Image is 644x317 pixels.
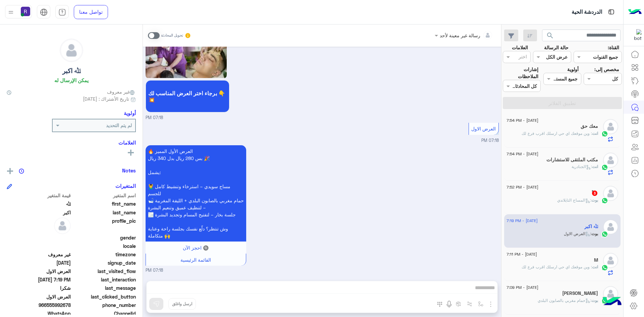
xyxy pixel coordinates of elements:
[542,30,558,44] button: search
[72,243,136,250] span: locale
[7,168,13,174] img: add
[592,191,597,196] span: 3
[544,44,569,51] label: حالة الرسالة
[72,200,136,207] span: first_name
[148,90,227,103] span: برجاء اختر العرض المناسب لك 👇 💥
[168,298,196,310] button: ارسل واغلق
[83,95,129,102] span: تاريخ الأشتراك : [DATE]
[603,119,618,134] img: defaultAdmin.png
[594,257,598,263] h5: M
[522,131,592,136] span: وين موقعك اي حي ارسلك اقرب فرع لك
[592,264,598,269] span: انت
[503,66,538,80] label: إشارات الملاحظات
[471,126,496,131] span: العرض الاول
[21,7,30,16] img: userImage
[601,130,608,137] img: WhatsApp
[562,290,598,296] h5: Mohammed Alfawwaz
[591,198,598,203] span: بوت
[7,293,71,300] span: العرض الاول
[7,259,71,266] span: 2025-08-14T16:17:01.568Z
[584,224,598,229] h5: ﷲ اكبر
[7,8,15,16] img: profile
[592,131,598,136] span: انت
[506,151,538,157] span: [DATE] - 7:54 PM
[183,245,209,251] span: 🔘 احجز الآن
[55,5,69,19] a: tab
[7,276,71,283] span: 2025-08-14T16:19:01.313Z
[600,290,624,314] img: hulul-logo.png
[19,168,24,174] img: notes
[591,231,598,236] span: بوت
[60,39,83,62] img: defaultAdmin.png
[522,264,592,269] span: وين موقعك اي حي ارسلك اقرب فرع لك
[506,284,538,290] span: [DATE] - 7:09 PM
[603,153,618,168] img: defaultAdmin.png
[72,192,136,199] span: اسم المتغير
[72,251,136,258] span: timezone
[72,268,136,275] span: last_visited_flow
[572,8,602,17] p: الدردشة الحية
[594,66,619,73] label: مخصص إلى:
[581,123,598,129] h5: معك حق
[567,66,579,73] label: أولوية
[7,192,71,199] span: قيمة المتغير
[591,298,598,303] span: بوت
[72,217,136,233] span: profile_pic
[591,190,598,196] h5: ْ
[124,110,136,116] h6: أولوية
[72,302,136,309] span: phone_number
[7,140,136,146] h6: العلامات
[146,145,246,242] p: 14/8/2025, 7:18 PM
[7,200,71,207] span: ﷲ
[54,217,71,234] img: defaultAdmin.png
[7,234,71,241] span: null
[572,164,592,169] span: : الجنادرية
[72,209,136,216] span: last_name
[481,138,499,143] span: 07:18 PM
[74,5,108,19] a: تواصل معنا
[503,97,622,109] button: تطبيق الفلاتر
[546,157,598,163] h5: مكتب الملتقى للاستشارات
[7,302,71,309] span: 966555992678
[601,231,608,237] img: WhatsApp
[7,284,71,292] span: شكرا
[519,53,528,62] div: اختر
[506,184,538,190] span: [DATE] - 7:52 PM
[7,268,71,275] span: العرض الاول
[601,164,608,171] img: WhatsApp
[603,219,618,234] img: defaultAdmin.png
[72,234,136,241] span: gender
[603,186,618,201] img: defaultAdmin.png
[115,183,136,189] h6: المتغيرات
[146,267,163,274] span: 07:18 PM
[7,251,71,258] span: غير معروف
[628,5,642,19] img: Logo
[146,115,163,121] span: 07:18 PM
[7,243,71,250] span: null
[72,293,136,300] span: last_clicked_button
[592,164,598,169] span: انت
[58,8,66,16] img: tab
[180,257,211,263] span: القائمة الرئيسية
[7,310,71,317] span: 2
[557,198,591,203] span: : المساج التايلاندي
[7,209,71,216] span: اكبر
[506,218,538,224] span: [DATE] - 7:19 PM
[161,33,183,38] small: تحويل المحادثة
[601,264,608,271] img: WhatsApp
[72,284,136,292] span: last_message
[54,77,89,83] h6: يمكن الإرسال له
[72,310,136,317] span: ChannelId
[506,251,537,257] span: [DATE] - 7:11 PM
[630,29,642,41] img: 322853014244696
[72,259,136,266] span: signup_date
[72,276,136,283] span: last_interaction
[603,286,618,301] img: defaultAdmin.png
[608,44,619,51] label: القناة:
[538,298,591,303] span: : حمام مغربي بالصابون البلدي
[62,67,80,75] h5: ﷲ اكبر
[512,44,528,51] label: العلامات
[546,32,554,40] span: search
[40,8,48,16] img: tab
[564,231,591,236] span: : العرض الاول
